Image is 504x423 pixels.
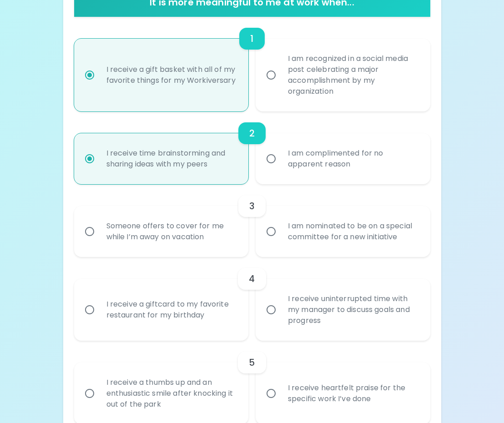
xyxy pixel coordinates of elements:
div: I receive a gift basket with all of my favorite things for my Workiversary [99,53,244,97]
div: choice-group-check [74,17,430,111]
div: choice-group-check [74,111,430,184]
h6: 1 [250,31,253,46]
div: I receive time brainstorming and sharing ideas with my peers [99,137,244,181]
h6: 3 [249,199,255,213]
h6: 2 [249,126,255,141]
div: I receive heartfelt praise for the specific work I’ve done [281,372,425,415]
div: choice-group-check [74,257,430,341]
div: I am recognized in a social media post celebrating a major accomplishment by my organization [281,42,425,108]
div: I am nominated to be on a special committee for a new initiative [281,210,425,253]
h6: 5 [249,355,255,370]
div: I receive a thumbs up and an enthusiastic smile after knocking it out of the park [99,366,244,421]
div: choice-group-check [74,184,430,257]
h6: 4 [249,272,255,286]
div: Someone offers to cover for me while I’m away on vacation [99,210,244,253]
div: I am complimented for no apparent reason [281,137,425,181]
div: I receive a giftcard to my favorite restaurant for my birthday [99,288,244,332]
div: I receive uninterrupted time with my manager to discuss goals and progress [281,282,425,337]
